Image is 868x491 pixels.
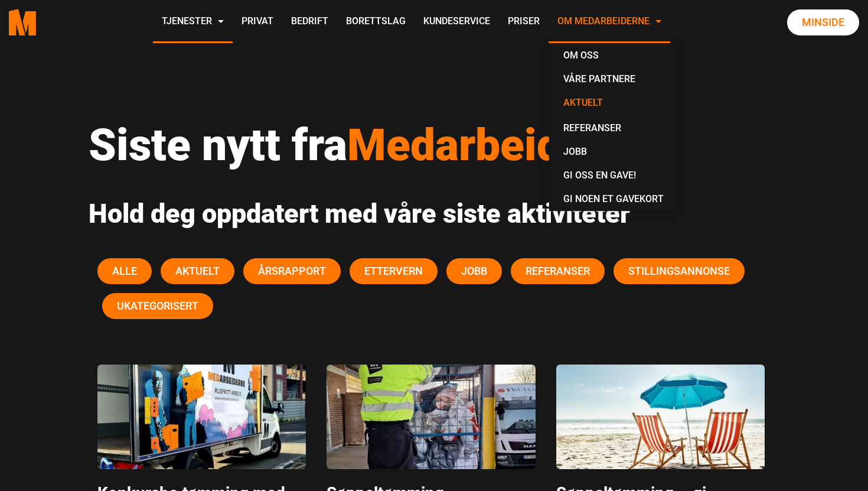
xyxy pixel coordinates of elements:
img: Hvem-tømmer-søppel-i-Oslo [327,365,535,469]
img: søppeltomming-oslo-sommerferie [556,365,765,469]
a: Gi oss en gave! [554,164,673,187]
a: Bedrift [282,1,337,43]
a: Aktuelt [554,91,673,116]
a: Gi noen et gavekort [554,187,673,211]
a: Priser [499,1,549,43]
span: Jobb [461,265,487,277]
button: Jobb [446,258,502,284]
h2: Hold deg oppdatert med våre siste aktiviteter [89,198,779,230]
a: Referanser [554,116,673,140]
a: Tjenester [153,1,233,43]
a: Minside [787,9,859,35]
span: Aktuelt [175,265,220,277]
img: konkursbo tømming [97,365,306,469]
a: Les mer om Søppeltømming Oslo, søppeltaxi og gaterydder FAQ featured image [327,409,535,423]
button: Stillingsannonse [614,258,745,284]
span: Alle [112,265,137,277]
button: Referanser [511,258,605,284]
button: Alle [97,258,152,284]
button: Årsrapport [243,258,341,284]
button: Ettervern [350,258,438,284]
a: Privat [233,1,282,43]
span: Referanser [526,265,590,277]
button: Ukategorisert [102,293,213,319]
h1: Siste nytt fra [89,118,779,171]
span: Årsrapport [258,265,326,277]
a: Våre partnere [554,67,673,91]
a: Borettslag [337,1,415,43]
span: Ukategorisert [117,300,198,312]
a: Om Medarbeiderne [549,1,670,43]
span: Ettervern [364,265,423,277]
span: Stillingsannonse [628,265,730,277]
a: Les mer om Konkursbo tømming med Medarbeiderne – en pålitelig partner featured image [97,409,306,423]
a: Les mer om Søppeltømming – gi beskjed om du er på ferie i sommer featured image [556,409,765,423]
a: Om oss [554,44,673,67]
a: Jobb [554,140,673,164]
button: Aktuelt [161,258,234,284]
a: Kundeservice [415,1,499,43]
span: Medarbeiderne [347,119,651,171]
